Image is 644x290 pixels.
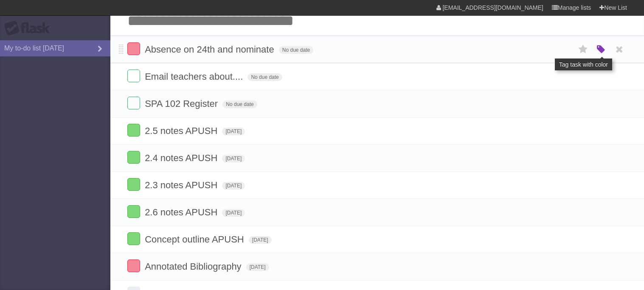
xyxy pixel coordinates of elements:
[279,46,313,54] span: No due date
[222,155,245,162] span: [DATE]
[222,209,245,217] span: [DATE]
[145,207,219,217] span: 2.6 notes APUSH
[249,236,272,244] span: [DATE]
[127,42,140,55] label: Done
[222,128,245,135] span: [DATE]
[145,71,245,82] span: Email teachers about....
[127,205,140,218] label: Done
[127,124,140,137] label: Done
[246,263,269,271] span: [DATE]
[127,178,140,191] label: Done
[127,70,140,82] label: Done
[127,232,140,245] label: Done
[127,97,140,109] label: Done
[145,261,244,272] span: Annotated Bibliography
[4,21,55,36] div: Flask
[222,100,257,108] span: No due date
[145,180,219,190] span: 2.3 notes APUSH
[127,151,140,164] label: Done
[145,153,219,163] span: 2.4 notes APUSH
[127,259,140,272] label: Done
[145,125,219,136] span: 2.5 notes APUSH
[145,44,276,55] span: Absence on 24th and nominate
[222,182,245,190] span: [DATE]
[575,42,591,56] label: Star task
[145,98,220,109] span: SPA 102 Register
[145,234,246,245] span: Concept outline APUSH
[247,73,282,81] span: No due date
